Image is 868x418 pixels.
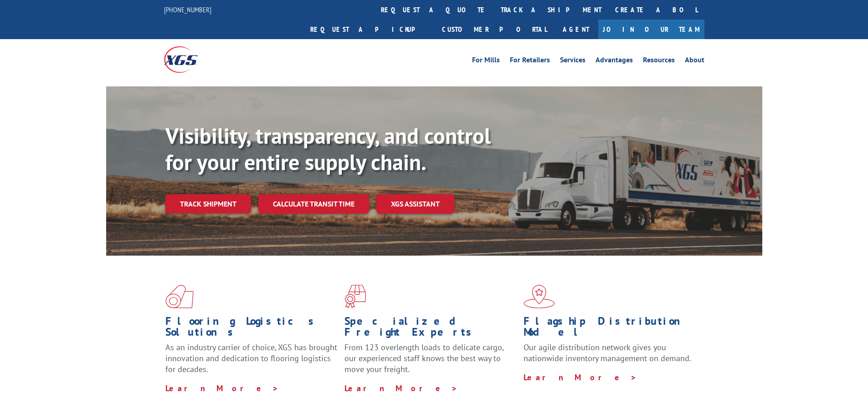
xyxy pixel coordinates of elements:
p: From 123 overlength loads to delicate cargo, our experienced staff knows the best way to move you... [344,342,517,383]
img: xgs-icon-focused-on-flooring-red [344,285,366,308]
a: Request a pickup [303,20,435,39]
img: xgs-icon-total-supply-chain-intelligence-red [165,285,194,308]
a: XGS ASSISTANT [376,194,454,214]
a: Learn More > [165,383,279,393]
a: [PHONE_NUMBER] [164,5,211,14]
a: Resources [643,56,675,66]
span: As an industry carrier of choice, XGS has brought innovation and dedication to flooring logistics... [165,342,337,374]
a: Join Our Team [598,20,704,39]
span: Our agile distribution network gives you nationwide inventory management on demand. [524,342,691,363]
a: Track shipment [165,194,251,213]
a: For Mills [472,56,500,66]
h1: Flagship Distribution Model [524,316,696,342]
a: Services [560,56,586,66]
a: Agent [554,20,598,39]
a: Customer Portal [435,20,554,39]
a: About [685,56,704,66]
h1: Flooring Logistics Solutions [165,316,338,342]
a: Calculate transit time [258,194,369,214]
img: xgs-icon-flagship-distribution-model-red [524,285,555,308]
a: For Retailers [510,56,550,66]
b: Visibility, transparency, and control for your entire supply chain. [165,121,491,176]
a: Advantages [596,56,633,66]
a: Learn More > [524,372,637,383]
a: Learn More > [344,383,458,393]
h1: Specialized Freight Experts [344,316,517,342]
